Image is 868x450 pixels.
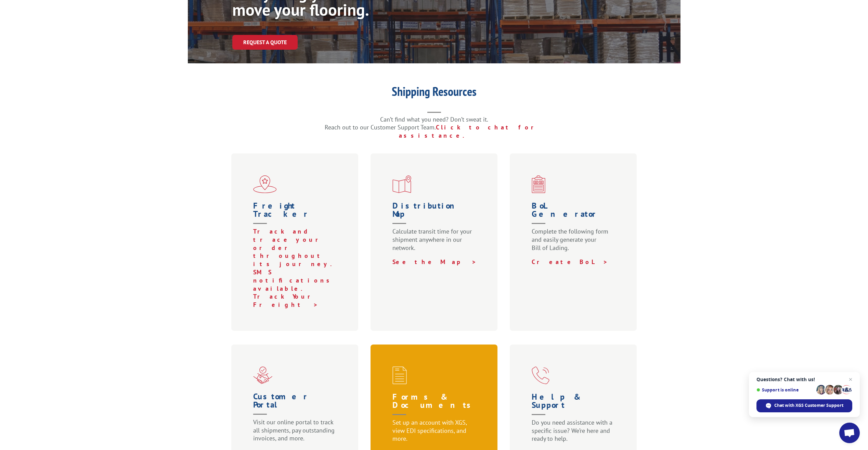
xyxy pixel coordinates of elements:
img: xgs-icon-bo-l-generator-red [532,175,545,193]
h1: Shipping Resources [297,85,571,101]
h1: Freight Tracker [253,202,339,227]
h1: Distribution Map [392,202,479,227]
a: Request a Quote [232,35,298,50]
img: xgs-icon-partner-red (1) [253,366,272,384]
h1: Help & Support [532,393,618,418]
img: xgs-icon-help-and-support-red [532,366,549,384]
p: Calculate transit time for your shipment anywhere in our network. [392,227,479,258]
a: See the Map > [392,258,477,266]
span: Chat with XGS Customer Support [774,402,843,409]
span: Support is online [756,387,814,392]
h1: BoL Generator [532,202,618,227]
img: xgs-icon-flagship-distribution-model-red [253,175,277,193]
p: Can’t find what you need? Don’t sweat it. Reach out to our Customer Support Team. [297,115,571,140]
p: Do you need assistance with a specific issue? We’re here and ready to help. [532,418,618,449]
a: Freight Tracker Track and trace your order throughout its journey. SMS notifications available. [253,202,339,292]
a: Click to chat for assistance. [399,123,543,139]
span: Questions? Chat with us! [756,377,852,382]
a: Create BoL > [532,258,608,266]
p: Track and trace your order throughout its journey. SMS notifications available. [253,227,339,292]
p: Set up an account with XGS, view EDI specifications, and more. [392,418,479,449]
div: Open chat [839,423,860,443]
img: xgs-icon-credit-financing-forms-red [392,366,407,384]
img: xgs-icon-distribution-map-red [392,175,411,193]
div: Chat with XGS Customer Support [756,399,852,412]
a: Track Your Freight > [253,292,320,309]
h1: Forms & Documents [392,393,479,418]
p: Complete the following form and easily generate your Bill of Lading. [532,227,618,258]
span: Close chat [846,375,855,384]
h1: Customer Portal [253,392,339,418]
p: Visit our online portal to track all shipments, pay outstanding invoices, and more. [253,418,339,449]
